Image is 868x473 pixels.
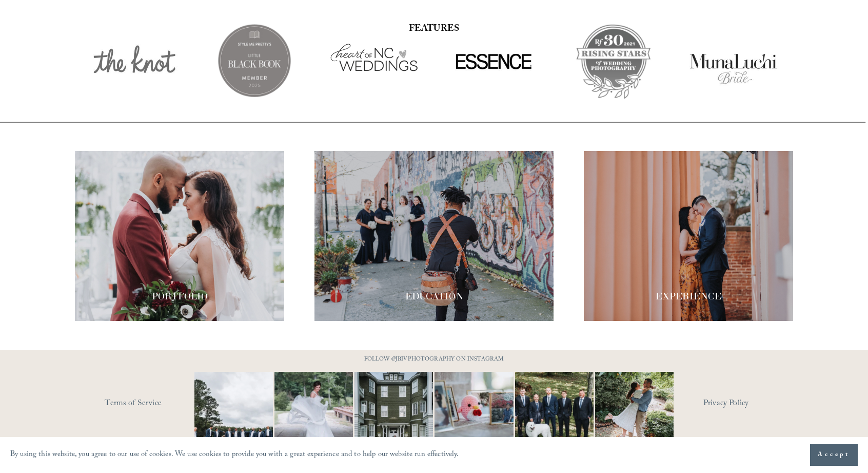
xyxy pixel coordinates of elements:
span: EDUCATION [405,290,463,302]
strong: FEATURES [409,22,459,37]
p: By using this website, you agree to our use of cookies. We use cookies to provide you with a grea... [10,448,459,463]
img: It&rsquo;s that time of year where weddings and engagements pick up and I get the joy of capturin... [595,359,674,464]
p: FOLLOW @JBIVPHOTOGRAPHY ON INSTAGRAM [344,354,524,366]
img: Not every photo needs to be perfectly still, sometimes the best ones are the ones that feel like ... [255,372,373,450]
span: EXPERIENCE [656,290,721,302]
button: Accept [810,444,858,466]
img: Happy #InternationalDogDay to all the pups who have made wedding days, engagement sessions, and p... [495,372,613,450]
span: PORTFOLIO [152,290,208,302]
span: Accept [818,450,850,460]
img: Wideshots aren't just &quot;nice to have,&quot; they're a wedding day essential! 🙌 #Wideshotwedne... [343,372,445,450]
a: Terms of Service [105,396,224,412]
a: Privacy Policy [703,396,793,412]
img: This has got to be one of the cutest detail shots I've ever taken for a wedding! 📷 @thewoobles #I... [415,372,533,450]
img: Definitely, not your typical #WideShotWednesday moment. It&rsquo;s all about the suits, the smile... [175,372,293,450]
